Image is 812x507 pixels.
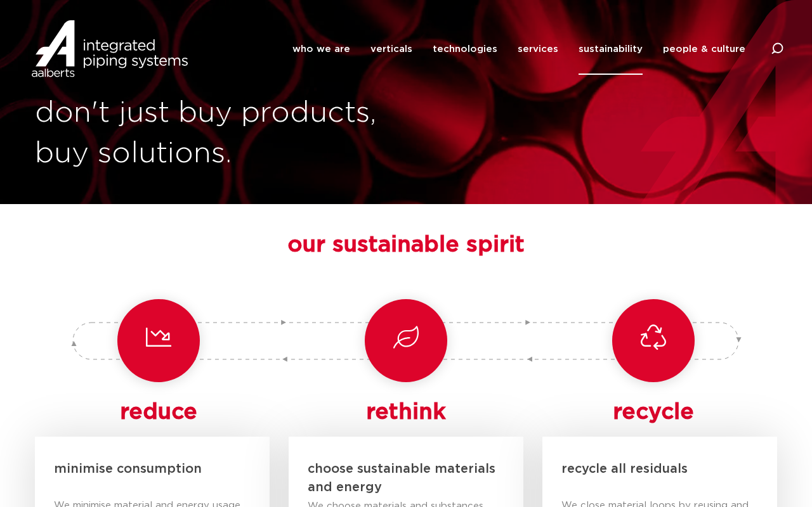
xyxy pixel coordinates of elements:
[308,395,504,430] h4: rethink
[370,23,412,75] a: verticals
[54,456,251,483] h5: minimise consumption
[579,23,643,75] a: sustainability
[536,395,771,430] h4: recycle
[308,456,504,483] h5: choose sustainable materials
[308,474,504,501] h5: and energy
[292,23,350,75] a: who we are
[292,23,745,75] nav: Menu
[433,23,497,75] a: technologies
[561,456,758,483] h5: recycle all residuals
[663,23,745,75] a: people & culture
[41,395,276,430] h4: reduce
[518,23,558,75] a: services
[35,93,400,174] h1: don't just buy products, buy solutions.
[35,229,777,261] h3: our sustainable spirit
